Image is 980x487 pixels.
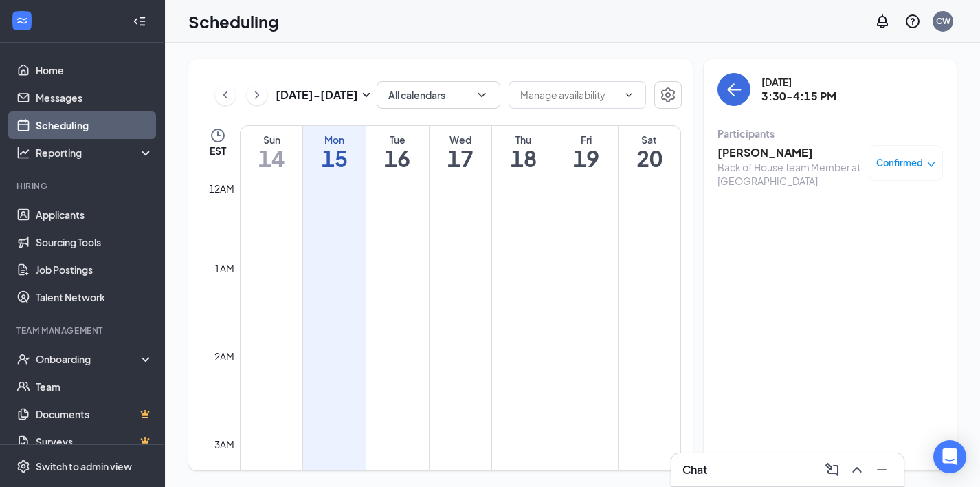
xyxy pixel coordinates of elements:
div: Mon [303,133,366,147]
svg: Minimize [873,462,890,478]
h1: 20 [619,147,680,170]
a: September 18, 2025 [492,126,555,177]
svg: Notifications [874,13,891,30]
div: Fri [555,133,618,147]
h1: 17 [430,147,492,170]
svg: Clock [210,127,226,144]
h1: 15 [303,147,366,170]
svg: ChevronRight [250,87,264,103]
a: September 15, 2025 [303,126,366,177]
button: back-button [717,73,750,106]
button: ChevronLeft [215,85,236,105]
div: Wed [430,133,492,147]
svg: ArrowLeft [726,81,742,98]
div: Sat [619,133,680,147]
button: Minimize [871,459,893,481]
h1: Scheduling [188,10,279,33]
svg: UserCheck [16,352,30,366]
svg: WorkstreamLogo [15,14,29,28]
h1: 19 [555,147,618,170]
svg: Collapse [133,14,146,28]
a: Team [36,373,153,400]
h1: 18 [492,147,555,170]
a: Home [36,56,153,84]
a: September 16, 2025 [366,126,429,177]
a: Scheduling [36,111,153,139]
div: 1am [212,261,237,276]
button: Settings [654,81,682,109]
div: 12am [206,181,237,196]
div: Sun [241,133,302,147]
div: Reporting [36,146,154,160]
span: down [926,160,936,169]
div: 2am [212,349,237,364]
svg: ChevronDown [623,89,634,100]
a: September 14, 2025 [241,126,302,177]
h3: 3:30-4:15 PM [761,89,836,104]
button: ChevronUp [846,459,868,481]
a: September 20, 2025 [619,126,680,177]
a: Applicants [36,201,153,228]
div: 3am [212,437,237,452]
svg: Settings [660,87,676,103]
input: Manage availability [520,87,618,102]
svg: ChevronUp [849,462,865,478]
button: ChevronRight [247,85,267,105]
a: September 19, 2025 [555,126,618,177]
span: EST [210,144,226,158]
h3: [DATE] - [DATE] [276,87,358,102]
div: Thu [492,133,555,147]
svg: ChevronLeft [219,87,232,103]
button: All calendarsChevronDown [377,81,500,109]
svg: ComposeMessage [824,462,840,478]
button: ComposeMessage [821,459,843,481]
div: Hiring [16,180,151,192]
div: Back of House Team Member at [GEOGRAPHIC_DATA] [717,160,862,188]
div: Tue [366,133,429,147]
svg: QuestionInfo [904,13,921,30]
a: Sourcing Tools [36,228,153,256]
a: Job Postings [36,256,153,283]
div: Open Intercom Messenger [933,440,966,473]
a: SurveysCrown [36,428,153,455]
div: Team Management [16,325,151,336]
svg: ChevronDown [475,88,489,102]
svg: Settings [16,459,30,473]
a: DocumentsCrown [36,400,153,428]
h1: 16 [366,147,429,170]
a: September 17, 2025 [430,126,492,177]
h3: [PERSON_NAME] [717,145,862,160]
h1: 14 [241,147,302,170]
a: Talent Network [36,283,153,311]
div: Switch to admin view [36,459,132,473]
div: Onboarding [36,352,142,366]
a: Messages [36,84,153,111]
svg: SmallChevronDown [358,87,375,103]
div: CW [936,15,950,27]
span: Confirmed [876,156,923,170]
svg: Analysis [16,146,30,160]
h3: Chat [682,462,707,477]
div: [DATE] [761,75,836,89]
div: Participants [717,127,943,140]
